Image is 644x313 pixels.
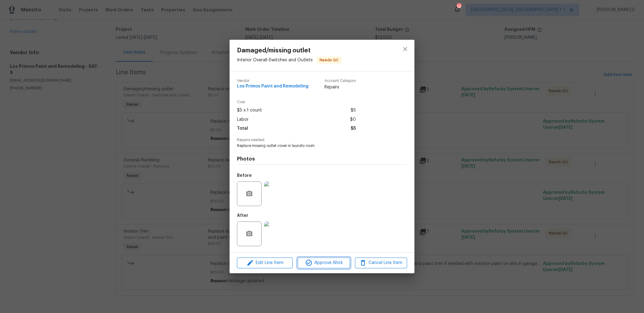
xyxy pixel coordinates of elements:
h5: Before [237,173,252,178]
span: Vendor [237,79,308,83]
span: Cost [237,100,356,104]
span: Account Category [324,79,356,83]
div: 14 [457,4,461,10]
span: $5 [351,106,356,115]
span: Total [237,124,248,133]
button: close [398,42,413,56]
span: Replace missing outlet cover in laundry room [237,143,390,148]
span: $0 [350,115,356,124]
button: Cancel Line Item [355,258,407,268]
span: Interior Overall - Switches and Outlets [237,58,313,62]
button: Approve Work [298,258,350,268]
span: $5 [351,124,356,133]
button: Edit Line Item [237,258,293,268]
h4: Photos [237,156,407,162]
span: Needs QC [317,57,341,63]
span: Repairs [324,84,356,90]
span: Damaged/missing outlet [237,47,342,54]
span: Cancel Line Item [357,259,405,267]
span: Labor [237,115,249,124]
span: Los Primos Paint and Remodeling [237,84,308,89]
span: Approve Work [300,259,348,267]
span: $5 x 1 count [237,106,262,115]
span: Edit Line Item [239,259,291,267]
span: Repairs needed [237,138,407,142]
h5: After [237,213,248,218]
